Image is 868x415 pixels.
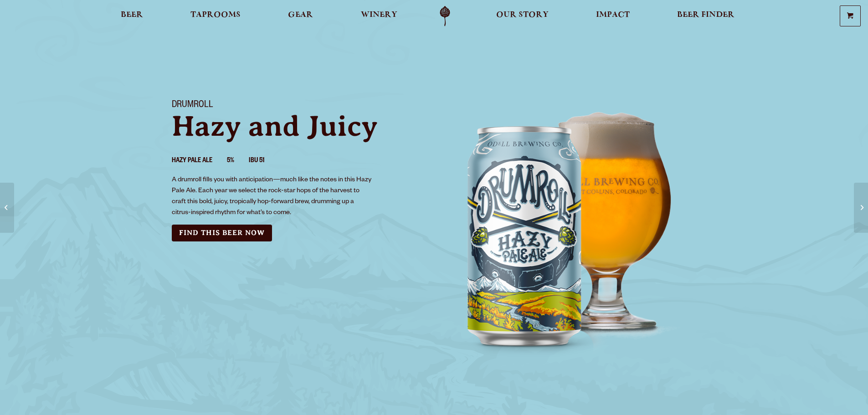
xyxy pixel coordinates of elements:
[172,175,373,219] p: A drumroll fills you with anticipation—much like the notes in this Hazy Pale Ale. Each year we se...
[496,11,549,19] span: Our Story
[172,225,272,241] a: Find this Beer Now
[671,6,740,26] a: Beer Finder
[185,6,247,26] a: Taprooms
[361,11,397,19] span: Winery
[121,11,143,19] span: Beer
[172,100,423,112] h1: Drumroll
[190,11,241,19] span: Taprooms
[428,6,462,26] a: Odell Home
[355,6,403,26] a: Winery
[490,6,555,26] a: Our Story
[227,155,249,167] li: 5%
[172,112,423,141] p: Hazy and Juicy
[288,11,313,19] span: Gear
[590,6,636,26] a: Impact
[282,6,319,26] a: Gear
[596,11,630,19] span: Impact
[677,11,734,19] span: Beer Finder
[249,155,279,167] li: IBU 51
[172,155,227,167] li: Hazy Pale Ale
[115,6,149,26] a: Beer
